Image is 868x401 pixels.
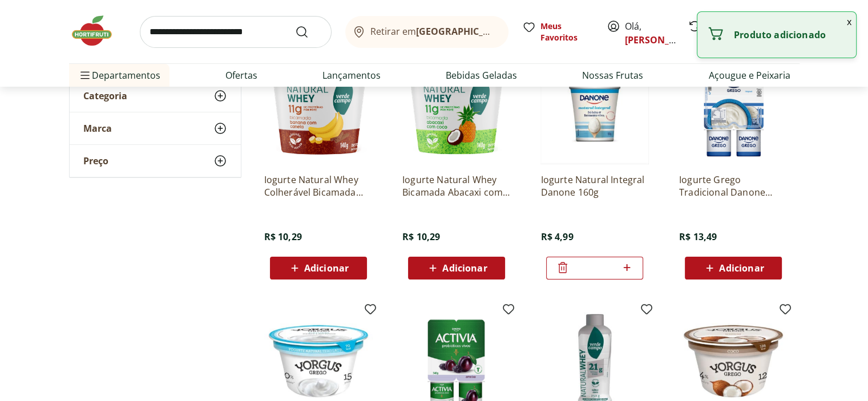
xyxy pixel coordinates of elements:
[625,34,699,46] a: [PERSON_NAME]
[442,264,487,273] span: Adicionar
[540,173,649,199] a: Iogurte Natural Integral Danone 160g
[70,80,241,112] button: Categoria
[345,16,508,48] button: Retirar em[GEOGRAPHIC_DATA]/[GEOGRAPHIC_DATA]
[582,68,643,82] a: Nossas Frutas
[69,14,126,48] img: Hortifruti
[416,25,608,38] b: [GEOGRAPHIC_DATA]/[GEOGRAPHIC_DATA]
[78,62,160,89] span: Departamentos
[408,257,505,280] button: Adicionar
[734,29,847,40] p: Produto adicionado
[842,12,856,31] button: Fechar notificação
[708,68,790,82] a: Açougue e Peixaria
[402,230,440,243] span: R$ 10,29
[685,257,782,280] button: Adicionar
[83,90,127,102] span: Categoria
[522,21,593,43] a: Meus Favoritos
[83,155,108,167] span: Preço
[83,123,112,134] span: Marca
[295,25,322,39] button: Submit Search
[679,56,788,164] img: Iogurte Grego Tradicional Danone 340g
[322,68,381,82] a: Lançamentos
[540,21,593,43] span: Meus Favoritos
[370,26,496,37] span: Retirar em
[225,68,257,82] a: Ofertas
[402,56,511,164] img: Iogurte Natural Whey Bicamada Abacaxi com Coco 11g de Proteína Verde Campo 140g
[304,264,349,273] span: Adicionar
[540,56,649,164] img: Iogurte Natural Integral Danone 160g
[70,145,241,177] button: Preço
[446,68,517,82] a: Bebidas Geladas
[270,257,367,280] button: Adicionar
[719,264,764,273] span: Adicionar
[402,173,511,199] a: Iogurte Natural Whey Bicamada Abacaxi com Coco 11g de Proteína Verde Campo 140g
[78,62,92,89] button: Menu
[70,112,241,144] button: Marca
[679,230,717,243] span: R$ 13,49
[264,173,373,199] a: Iogurte Natural Whey Colherável Bicamada Banana com Canela 11g de Proteína Verde Campo 140g
[540,230,573,243] span: R$ 4,99
[679,173,788,199] a: Iogurte Grego Tradicional Danone 340g
[140,16,332,48] input: search
[625,19,676,47] span: Olá,
[264,230,302,243] span: R$ 10,29
[264,56,373,164] img: Iogurte Natural Whey Colherável Bicamada Banana com Canela 11g de Proteína Verde Campo 140g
